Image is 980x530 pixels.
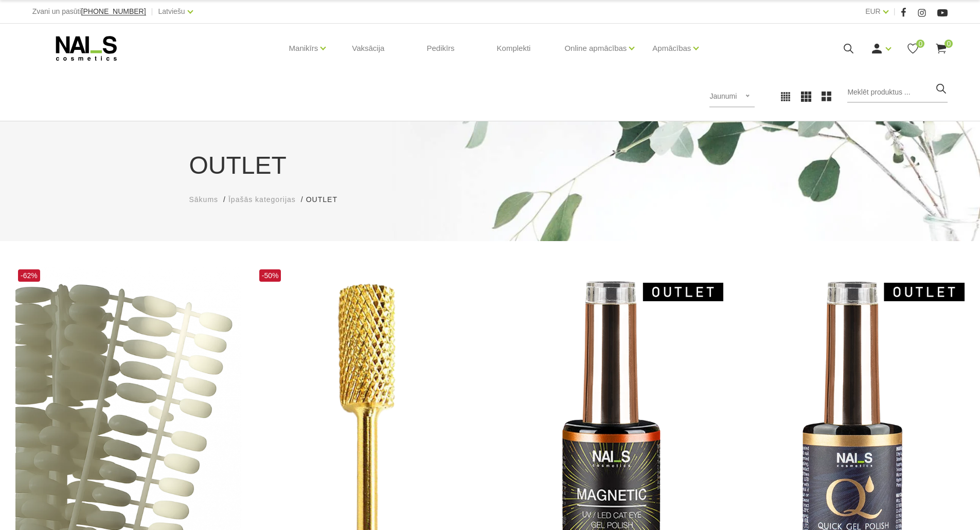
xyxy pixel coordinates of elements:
[158,5,185,17] a: Latviešu
[289,28,318,69] a: Manikīrs
[894,5,896,18] span: |
[81,8,146,15] a: [PHONE_NUMBER]
[906,42,919,55] a: 0
[189,195,219,204] span: Sākums
[865,5,881,17] a: EUR
[228,195,296,204] span: Īpašās kategorijas
[81,7,146,15] span: [PHONE_NUMBER]
[709,92,737,100] span: Jaunumi
[228,194,296,205] a: Īpašās kategorijas
[259,269,281,282] span: -50%
[916,40,924,48] span: 0
[847,82,948,103] input: Meklēt produktus ...
[935,42,948,55] a: 0
[652,28,691,69] a: Apmācības
[945,40,953,48] span: 0
[151,5,153,18] span: |
[189,147,791,184] h1: OUTLET
[189,194,219,205] a: Sākums
[344,24,393,73] a: Vaksācija
[418,24,462,73] a: Pedikīrs
[32,5,146,18] div: Zvani un pasūti
[564,28,627,69] a: Online apmācības
[18,269,40,282] span: -62%
[489,24,539,73] a: Komplekti
[306,194,348,205] li: OUTLET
